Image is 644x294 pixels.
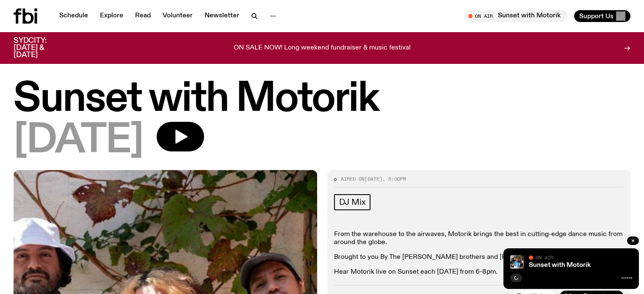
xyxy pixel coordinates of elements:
[574,10,630,22] button: Support Us
[579,12,614,20] span: Support Us
[130,10,156,22] a: Read
[536,255,553,260] span: On Air
[14,122,143,160] span: [DATE]
[334,194,371,210] a: DJ Mix
[234,44,411,52] p: ON SALE NOW! Long weekend fundraiser & music festival
[95,10,128,22] a: Explore
[529,262,591,269] a: Sunset with Motorik
[334,253,624,261] p: Brought to you By The [PERSON_NAME] brothers and [PERSON_NAME]
[14,80,630,118] h1: Sunset with Motorik
[158,10,198,22] a: Volunteer
[14,37,68,59] h3: SYDCITY: [DATE] & [DATE]
[464,10,567,22] button: On AirSunset with Motorik
[339,198,366,207] span: DJ Mix
[54,10,93,22] a: Schedule
[365,176,382,182] span: [DATE]
[510,255,524,269] img: Andrew, Reenie, and Pat stand in a row, smiling at the camera, in dappled light with a vine leafe...
[341,176,365,182] span: Aired on
[382,176,406,182] span: , 6:00pm
[334,231,624,247] p: From the warehouse to the airwaves, Motorik brings the best in cutting-edge dance music from arou...
[199,10,244,22] a: Newsletter
[334,268,624,276] p: Hear Motorik live on Sunset each [DATE] from 6-8pm.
